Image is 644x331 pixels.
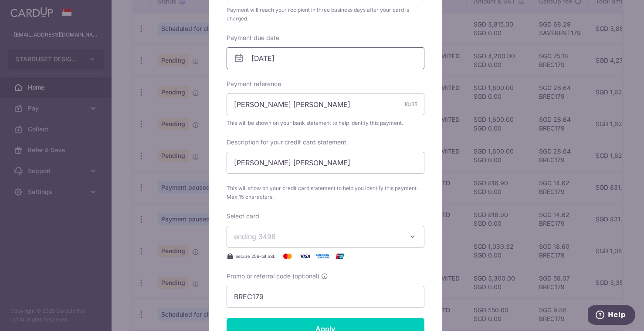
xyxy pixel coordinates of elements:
[227,33,279,42] label: Payment due date
[314,251,331,261] img: American Express
[227,226,424,247] button: ending 3498
[227,80,281,88] label: Payment reference
[296,251,314,261] img: Visa
[227,119,424,127] span: This will be shown on your bank statement to help identify this payment.
[227,47,424,69] input: DD / MM / YYYY
[404,100,417,109] div: 10/35
[227,138,346,147] label: Description for your credit card statement
[227,212,259,221] label: Select card
[227,6,424,23] div: Payment will reach your recipient in three business days after your card is charged.
[331,251,349,261] img: UnionPay
[279,251,296,261] img: Mastercard
[227,272,319,281] span: Promo or referral code (optional)
[588,305,635,327] iframe: Opens a widget where you can find more information
[235,253,275,260] span: Secure 256-bit SSL
[234,232,276,241] span: ending 3498
[227,184,424,201] span: This will show on your credit card statement to help you identify this payment. Max 15 characters.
